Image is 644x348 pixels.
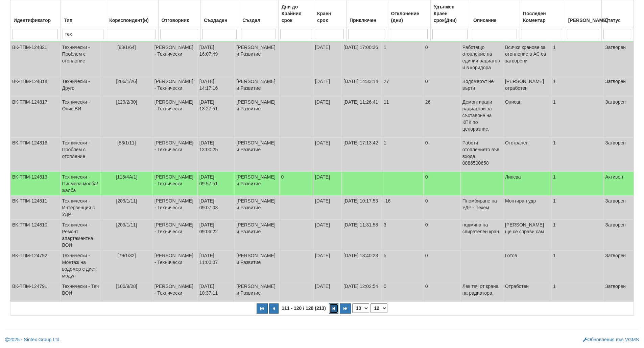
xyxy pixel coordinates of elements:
td: [DATE] [313,172,341,196]
td: 27 [382,76,423,97]
div: Кореспондент(и) [108,16,156,25]
td: 0 [423,196,460,220]
td: ВК-ТПМ-124791 [10,281,61,302]
th: Последен Коментар: No sort applied, activate to apply an ascending sort [520,0,565,27]
td: [PERSON_NAME] и Развитие [235,220,279,250]
td: 1 [551,250,603,281]
p: Лек теч от крана на радиатора. [462,283,501,296]
button: Първа страница [257,303,268,314]
td: [DATE] 13:27:51 [197,97,235,138]
div: Отклонение (дни) [390,9,429,25]
td: 1 [551,138,603,172]
p: Водомерът не върти [462,78,501,91]
td: ВК-ТПМ-124810 [10,220,61,250]
div: Описание [472,16,518,25]
select: Брой редове на страница [352,303,369,313]
td: ВК-ТПМ-124821 [10,42,61,76]
td: [PERSON_NAME] и Развитие [235,250,279,281]
td: Активен [603,172,634,196]
td: 3 [382,220,423,250]
td: Затворен [603,138,634,172]
td: Затворен [603,281,634,302]
th: Отклонение (дни): No sort applied, activate to apply an ascending sort [388,0,430,27]
p: Пломбиране на УДР - Техем [462,197,501,211]
td: [DATE] [313,196,341,220]
td: [PERSON_NAME] - Технически [152,172,197,196]
td: [DATE] [313,42,341,76]
td: [DATE] 11:00:07 [197,250,235,281]
td: [DATE] 16:07:49 [197,42,235,76]
div: [PERSON_NAME] [567,16,600,25]
a: 2025 - Sintex Group Ltd. [5,337,61,342]
td: ВК-ТПМ-124813 [10,172,61,196]
td: 1 [551,97,603,138]
span: [79/1/32] [117,253,136,258]
td: 0 [423,42,460,76]
td: [DATE] 10:37:11 [197,281,235,302]
button: Предишна страница [269,303,279,314]
td: [DATE] 09:57:51 [197,172,235,196]
div: Отговорник [160,16,199,25]
td: [PERSON_NAME] и Развитие [235,42,279,76]
div: Краен срок [316,9,344,25]
td: [DATE] [313,250,341,281]
span: Монтиран удр [505,198,536,204]
td: -16 [382,196,423,220]
p: Демонтирани радиатори за съставяне на КПК по ценоразпис. [462,99,501,132]
span: [83/1/11] [117,140,136,145]
th: Идентификатор: No sort applied, activate to apply an ascending sort [10,0,61,27]
td: Затворен [603,220,634,250]
p: Работи отоплението във входа, 0886500658 [462,139,501,166]
td: 0 [423,220,460,250]
td: 0 [423,281,460,302]
td: 0 [423,172,460,196]
a: Обновления във VGMS [583,337,639,342]
th: Статус: No sort applied, activate to apply an ascending sort [601,0,634,27]
td: ВК-ТПМ-124816 [10,138,61,172]
td: 26 [423,97,460,138]
th: Създал: No sort applied, activate to apply an ascending sort [239,0,279,27]
td: Технически - Опис ВИ [60,97,101,138]
td: [DATE] 09:06:22 [197,220,235,250]
td: 1 [551,281,603,302]
td: ВК-ТПМ-124818 [10,76,61,97]
td: [PERSON_NAME] - Технически [152,196,197,220]
td: [DATE] 17:00:36 [341,42,382,76]
th: Удължен Краен срок(Дни): No sort applied, activate to apply an ascending sort [430,0,470,27]
th: Създаден: No sort applied, activate to apply an ascending sort [201,0,239,27]
div: Дни до Крайния срок [280,2,312,25]
th: Брой Файлове: No sort applied, activate to apply an ascending sort [565,0,601,27]
th: Краен срок: No sort applied, activate to apply an ascending sort [314,0,347,27]
td: [DATE] [313,97,341,138]
td: 0 [423,76,460,97]
td: [DATE] 13:40:23 [341,250,382,281]
td: [PERSON_NAME] и Развитие [235,196,279,220]
span: Липсва [505,174,521,180]
td: [DATE] 09:07:03 [197,196,235,220]
div: Удължен Краен срок(Дни) [432,2,468,25]
td: [DATE] 11:26:41 [341,97,382,138]
td: [PERSON_NAME] - Технически [152,250,197,281]
span: [106/9/28] [116,284,137,289]
td: Затворен [603,97,634,138]
td: [PERSON_NAME] - Технически [152,220,197,250]
th: Кореспондент(и): No sort applied, activate to apply an ascending sort [106,0,158,27]
td: [DATE] 14:17:16 [197,76,235,97]
td: 1 [551,42,603,76]
td: Технически - Проблем с отопление [60,138,101,172]
td: 11 [382,97,423,138]
td: [PERSON_NAME] - Технически [152,281,197,302]
span: Отработен [505,284,529,289]
td: [PERSON_NAME] - Технически [152,76,197,97]
td: [DATE] [313,220,341,250]
td: Технически - Интервенция с УДР [60,196,101,220]
td: Технически - Ремонт апартаментна ВОИ [60,220,101,250]
td: Технически - Проблем с отопление [60,42,101,76]
td: [PERSON_NAME] и Развитие [235,138,279,172]
div: Създаден [202,16,237,25]
span: [209/1/11] [116,222,137,227]
span: [206/1/26] [116,79,137,84]
td: 1 [551,76,603,97]
span: [PERSON_NAME] ще се справи сам [505,222,544,234]
span: [209/1/11] [116,198,137,204]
